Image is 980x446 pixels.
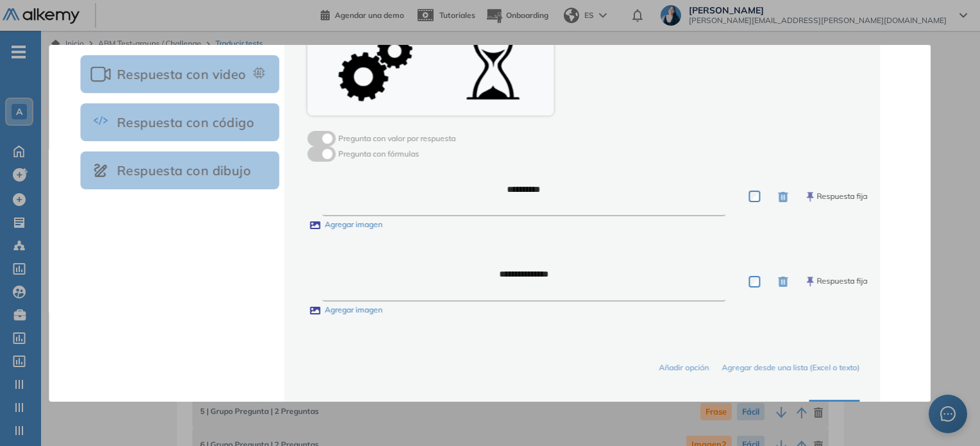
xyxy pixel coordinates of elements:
button: Añadir opción [659,362,709,374]
span: Pregunta con valor por respuesta [338,133,455,143]
span: Pregunta con fórmulas [338,149,419,159]
button: Respuesta fija [807,275,868,287]
button: Respuesta con dibujo [80,151,279,189]
button: Respuesta fija [807,191,868,203]
button: Guardar [809,400,860,417]
label: Agregar imagen [310,219,382,231]
button: Agregar desde una lista (Excel o texto) [722,362,860,374]
button: Respuesta con código [80,103,279,141]
label: Agregar imagen [310,304,382,316]
button: Respuesta con video [80,55,279,93]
